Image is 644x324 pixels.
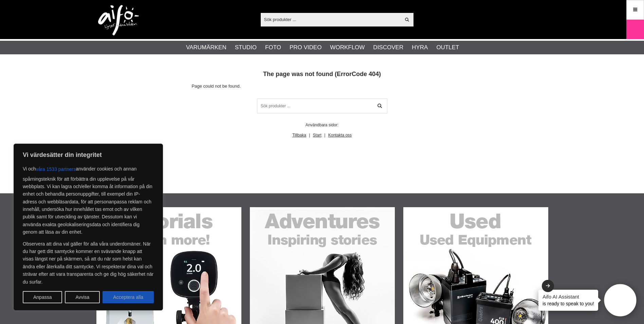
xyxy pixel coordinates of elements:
[290,43,321,52] a: Pro Video
[23,291,62,303] button: Anpassa
[313,133,321,138] a: Start
[538,290,598,311] div: is ready to speak to you!
[103,291,154,303] button: Acceptera alla
[436,43,459,52] a: Outlet
[542,293,594,300] h4: Aifo AI Assistant
[330,43,365,52] a: Workflow
[65,291,100,303] button: Avvisa
[306,123,338,127] span: Användbara sidor:
[542,280,554,292] button: Next
[23,151,154,159] p: Vi värdesätter din integritet
[235,43,257,52] a: Studio
[257,98,387,113] input: Sök produkter ...
[192,83,453,90] p: Page could not be found.
[372,98,387,113] a: Sök
[328,133,352,138] a: Kontakta oss
[98,5,139,36] img: logo.png
[23,240,154,286] p: Observera att dina val gäller för alla våra underdomäner. När du har gett ditt samtycke kommer en...
[36,163,76,175] button: våra 1533 partners
[292,133,306,138] a: Tillbaka
[373,43,403,52] a: Discover
[261,14,401,24] input: Sök produkter ...
[192,70,453,78] h1: The page was not found (ErrorCode 404)
[186,43,226,52] a: Varumärken
[265,43,281,52] a: Foto
[14,144,163,310] div: Vi värdesätter din integritet
[23,163,154,236] p: Vi och använder cookies och annan spårningsteknik för att förbättra din upplevelse på vår webbpla...
[412,43,428,52] a: Hyra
